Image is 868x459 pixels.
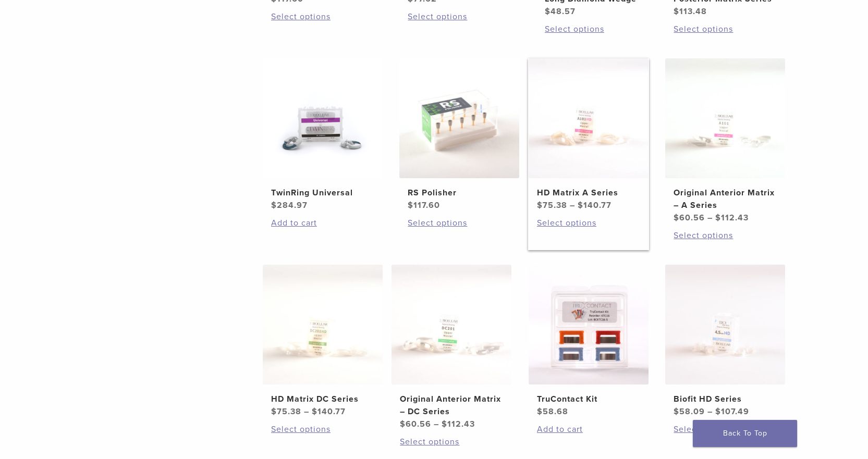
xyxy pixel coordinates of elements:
[271,393,374,405] h2: HD Matrix DC Series
[408,10,511,23] a: Select options for “Diamond Wedge Kits”
[537,200,567,210] bdi: 75.38
[674,423,777,436] a: Select options for “Biofit HD Series”
[674,229,777,242] a: Select options for “Original Anterior Matrix - A Series”
[262,58,384,212] a: TwinRing UniversalTwinRing Universal $284.97
[674,406,679,417] span: $
[528,58,650,212] a: HD Matrix A SeriesHD Matrix A Series
[271,200,308,210] bdi: 284.97
[578,200,612,210] bdi: 140.77
[537,406,568,417] bdi: 58.68
[408,200,440,210] bdi: 117.60
[304,406,309,417] span: –
[408,217,511,229] a: Select options for “RS Polisher”
[715,406,721,417] span: $
[408,187,511,199] h2: RS Polisher
[528,265,650,418] a: TruContact KitTruContact Kit $58.68
[271,406,277,417] span: $
[263,265,383,384] img: HD Matrix DC Series
[312,406,317,417] span: $
[271,10,374,23] a: Select options for “BT Matrix Series”
[674,23,777,35] a: Select options for “Bioclear Evolve Posterior Matrix Series”
[392,265,511,384] img: Original Anterior Matrix - DC Series
[674,213,679,223] span: $
[674,187,777,212] h2: Original Anterior Matrix – A Series
[442,419,475,429] bdi: 112.43
[434,419,439,429] span: –
[545,23,648,35] a: Select options for “Diamond Wedge and Long Diamond Wedge”
[707,213,713,223] span: –
[271,200,277,210] span: $
[578,200,583,210] span: $
[537,393,640,405] h2: TruContact Kit
[665,265,786,418] a: Biofit HD SeriesBiofit HD Series
[400,419,431,429] bdi: 60.56
[391,265,512,430] a: Original Anterior Matrix - DC SeriesOriginal Anterior Matrix – DC Series
[674,6,707,17] bdi: 113.48
[537,423,640,436] a: Add to cart: “TruContact Kit”
[271,217,374,229] a: Add to cart: “TwinRing Universal”
[715,213,749,223] bdi: 112.43
[271,406,301,417] bdi: 75.38
[529,58,649,178] img: HD Matrix A Series
[399,58,520,212] a: RS PolisherRS Polisher $117.60
[665,58,785,178] img: Original Anterior Matrix - A Series
[715,213,721,223] span: $
[537,200,543,210] span: $
[399,58,519,178] img: RS Polisher
[707,406,713,417] span: –
[263,58,383,178] img: TwinRing Universal
[400,419,406,429] span: $
[400,393,503,418] h2: Original Anterior Matrix – DC Series
[271,187,374,199] h2: TwinRing Universal
[570,200,575,210] span: –
[400,436,503,448] a: Select options for “Original Anterior Matrix - DC Series”
[537,406,543,417] span: $
[545,6,551,17] span: $
[408,200,413,210] span: $
[312,406,346,417] bdi: 140.77
[665,58,786,224] a: Original Anterior Matrix - A SeriesOriginal Anterior Matrix – A Series
[442,419,447,429] span: $
[665,265,785,384] img: Biofit HD Series
[262,265,384,418] a: HD Matrix DC SeriesHD Matrix DC Series
[537,217,640,229] a: Select options for “HD Matrix A Series”
[271,423,374,436] a: Select options for “HD Matrix DC Series”
[674,406,705,417] bdi: 58.09
[674,393,777,405] h2: Biofit HD Series
[545,6,576,17] bdi: 48.57
[693,420,797,447] a: Back To Top
[674,213,705,223] bdi: 60.56
[715,406,749,417] bdi: 107.49
[537,187,640,199] h2: HD Matrix A Series
[674,6,679,17] span: $
[529,265,649,384] img: TruContact Kit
